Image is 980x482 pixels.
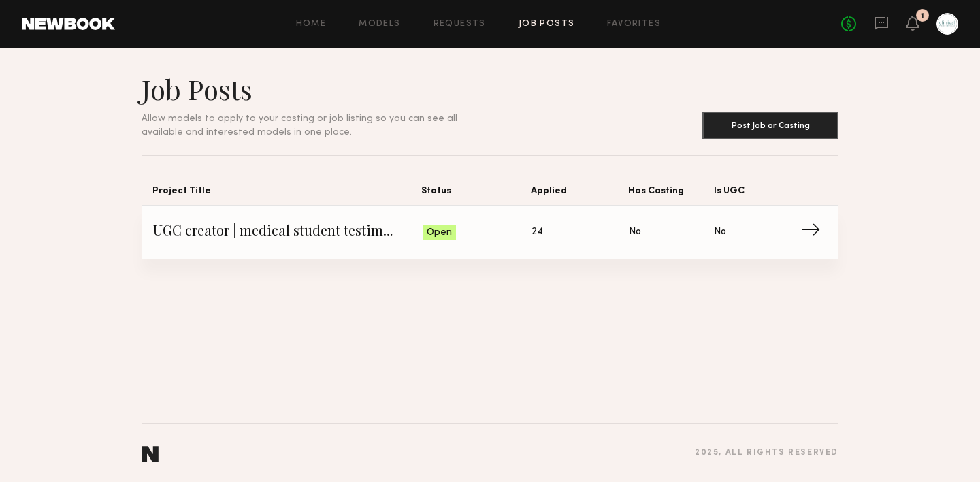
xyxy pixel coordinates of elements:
[714,225,726,240] span: No
[142,114,457,137] span: Allow models to apply to your casting or job listing so you can see all available and interested ...
[434,20,486,29] a: Requests
[531,183,628,205] span: Applied
[153,222,423,242] span: UGC creator | medical student testimonial
[427,226,452,240] span: Open
[800,222,828,242] span: →
[142,72,490,106] h1: Job Posts
[532,225,543,240] span: 24
[607,20,661,29] a: Favorites
[695,449,838,457] div: 2025 , all rights reserved
[702,112,838,139] button: Post Job or Casting
[921,12,924,20] div: 1
[152,183,421,205] span: Project Title
[421,183,531,205] span: Status
[153,206,827,259] a: UGC creator | medical student testimonialOpen24NoNo→
[296,20,327,29] a: Home
[629,225,641,240] span: No
[359,20,400,29] a: Models
[714,183,800,205] span: Is UGC
[628,183,714,205] span: Has Casting
[519,20,575,29] a: Job Posts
